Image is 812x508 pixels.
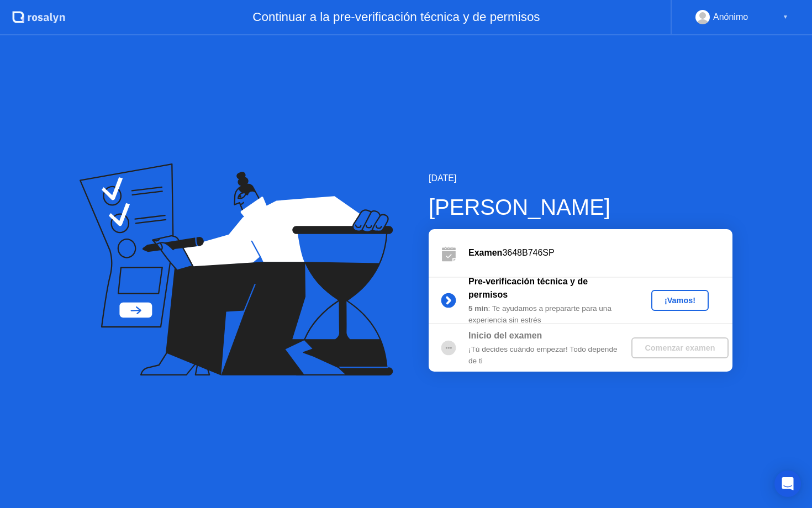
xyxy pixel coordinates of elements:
[468,344,628,367] div: ¡Tú decides cuándo empezar! Todo depende de ti
[468,303,628,326] div: : Te ayudamos a prepararte para una experiencia sin estrés
[713,10,748,24] div: Anónimo
[783,10,788,24] div: ▼
[468,277,588,299] b: Pre-verificación técnica y de permisos
[636,343,724,352] div: Comenzar examen
[468,331,542,340] b: Inicio del examen
[468,248,502,257] b: Examen
[468,304,488,313] b: 5 min
[429,190,732,224] div: [PERSON_NAME]
[631,337,728,358] button: Comenzar examen
[656,296,704,305] div: ¡Vamos!
[651,290,709,311] button: ¡Vamos!
[774,470,801,497] div: Open Intercom Messenger
[429,172,732,185] div: [DATE]
[468,246,732,260] div: 3648B746SP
